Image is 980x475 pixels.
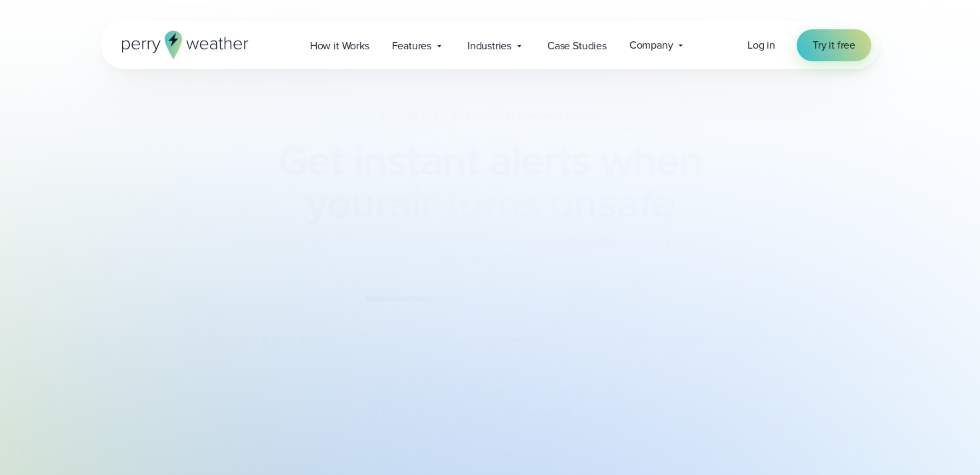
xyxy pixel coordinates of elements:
span: Case Studies [547,38,607,54]
a: Case Studies [536,32,618,59]
span: How it Works [310,38,369,54]
a: How it Works [299,32,381,59]
span: Log in [747,37,775,53]
a: Log in [747,37,775,53]
span: Company [629,37,673,53]
span: Industries [467,38,511,54]
span: Try it free [813,37,855,53]
span: Features [392,38,431,54]
a: Try it free [797,29,871,61]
